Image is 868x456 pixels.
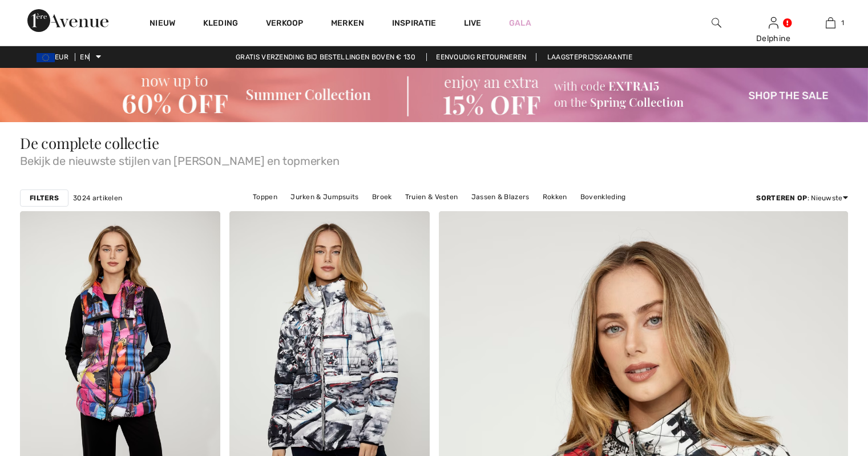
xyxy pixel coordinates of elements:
[471,193,530,201] font: Jassen & Blazers
[466,189,535,204] a: Jassen & Blazers
[203,18,239,28] font: Kleding
[436,53,526,61] font: Eenvoudig retourneren
[37,53,55,62] img: Euro
[464,17,482,29] a: Live
[366,189,398,204] a: Broek
[399,189,464,204] a: Truien & Vesten
[537,189,573,204] a: Rokken
[247,189,283,204] a: Toppen
[290,193,358,201] font: Jurken & Jumpsuits
[575,189,632,204] a: Bovenkleding
[802,16,858,30] a: 1
[285,189,364,204] a: Jurken & Jumpsuits
[826,16,835,30] img: Mijn tas
[712,16,721,30] img: zoek op de website
[80,53,89,61] font: EN
[27,9,108,32] img: 1ère Avenue
[808,194,843,202] font: : Nieuwste
[150,18,176,30] a: Nieuw
[841,19,844,27] font: 1
[266,18,304,30] a: Verkoop
[55,53,68,61] font: EUR
[756,34,790,43] font: Delphine
[543,193,567,201] font: Rokken
[769,17,778,28] a: Aanmelden
[756,194,807,202] font: Sorteren op
[20,133,159,153] font: De complete collectie
[73,194,122,202] font: 3024 artikelen
[509,18,531,28] font: Gala
[30,194,59,202] font: Filters
[150,18,176,28] font: Nieuw
[203,18,239,30] a: Kleding
[464,18,482,28] font: Live
[372,193,392,201] font: Broek
[405,193,458,201] font: Truien & Vesten
[227,53,425,61] a: Gratis verzending bij bestellingen boven € 130
[580,193,626,201] font: Bovenkleding
[331,18,365,30] a: Merken
[331,18,365,28] font: Merken
[20,154,339,168] font: Bekijk de nieuwste stijlen van [PERSON_NAME] en topmerken
[509,17,531,29] a: Gala
[392,18,437,28] font: Inspiratie
[266,18,304,28] font: Verkoop
[253,193,277,201] font: Toppen
[547,53,632,61] font: Laagsteprijsgarantie
[236,53,415,61] font: Gratis verzending bij bestellingen boven € 130
[538,53,641,61] a: Laagsteprijsgarantie
[426,53,536,61] a: Eenvoudig retourneren
[769,16,778,30] img: Mijn gegevens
